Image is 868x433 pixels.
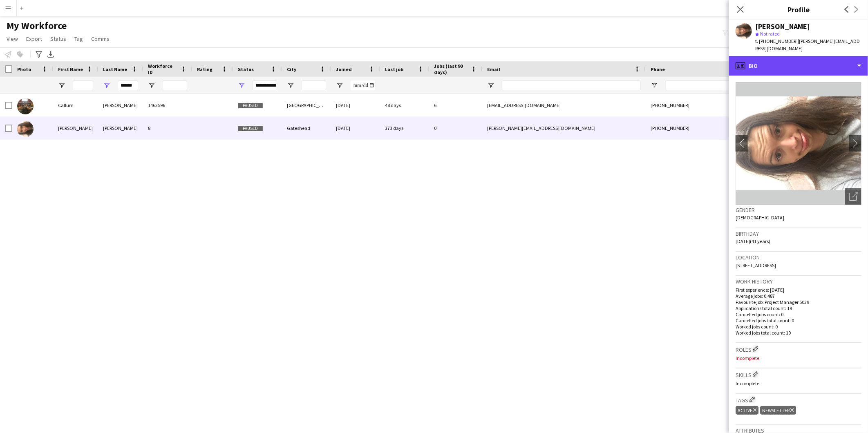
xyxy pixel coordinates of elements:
button: Open Filter Menu [651,82,658,89]
input: First Name Filter Input [73,80,93,90]
h3: Profile [729,4,868,15]
input: City Filter Input [302,80,326,90]
div: [DATE] [331,94,380,116]
h3: Work history [736,278,861,285]
input: Workforce ID Filter Input [163,80,187,90]
span: Photo [17,66,31,72]
div: [PERSON_NAME] [53,117,98,139]
h3: Roles [736,345,861,353]
span: Paused [238,125,263,132]
img: Crew avatar or photo [736,82,861,205]
div: Newsletter [760,406,796,415]
div: Open photos pop-in [845,188,861,205]
p: Favourite job: Project Manager 5039 [736,299,861,305]
span: Email [487,66,500,72]
div: 373 days [380,117,429,139]
div: [PERSON_NAME] [98,94,143,116]
div: [PERSON_NAME] [98,117,143,139]
span: Export [26,35,42,42]
div: [PERSON_NAME] [755,23,810,30]
div: Bio [729,56,868,76]
p: Cancelled jobs total count: 0 [736,317,861,324]
div: [EMAIL_ADDRESS][DOMAIN_NAME] [482,94,646,116]
h3: Skills [736,370,861,379]
input: Joined Filter Input [351,80,375,90]
div: 1463596 [143,94,192,116]
img: Callum Rhodes [17,98,34,114]
app-action-btn: Advanced filters [34,49,44,59]
div: Gateshead [282,117,331,139]
span: Status [50,35,66,42]
div: 0 [429,117,482,139]
a: Comms [88,33,113,44]
div: [GEOGRAPHIC_DATA] [282,94,331,116]
a: Status [47,33,69,44]
input: Last Name Filter Input [118,80,138,90]
h3: Tags [736,395,861,404]
p: Worked jobs count: 0 [736,324,861,330]
span: | [PERSON_NAME][EMAIL_ADDRESS][DOMAIN_NAME] [755,38,860,51]
div: [PHONE_NUMBER] [646,94,750,116]
button: Open Filter Menu [336,82,343,89]
span: [STREET_ADDRESS] [736,262,776,268]
h3: Gender [736,206,861,214]
span: My Workforce [7,20,67,32]
p: Average jobs: 0.487 [736,293,861,299]
button: Open Filter Menu [287,82,294,89]
a: View [3,33,21,44]
img: Sarah Rhodes [17,121,34,137]
app-action-btn: Export XLSX [46,49,56,59]
button: Open Filter Menu [487,82,494,89]
span: Comms [91,35,110,42]
span: t. [PHONE_NUMBER] [755,38,798,44]
span: Not rated [760,31,780,37]
span: Workforce ID [148,63,177,75]
p: Incomplete [736,355,861,361]
div: [PERSON_NAME][EMAIL_ADDRESS][DOMAIN_NAME] [482,117,646,139]
div: Callum [53,94,98,116]
input: Email Filter Input [502,80,641,90]
p: Worked jobs total count: 19 [736,330,861,336]
a: Tag [71,33,86,44]
h3: Location [736,254,861,261]
span: Joined [336,66,352,72]
h3: Birthday [736,230,861,237]
div: 6 [429,94,482,116]
span: Jobs (last 90 days) [434,63,468,75]
div: [PHONE_NUMBER] [646,117,750,139]
div: 48 days [380,94,429,116]
span: Rating [197,66,213,72]
button: Open Filter Menu [103,82,110,89]
span: [DEMOGRAPHIC_DATA] [736,214,784,221]
div: 8 [143,117,192,139]
p: First experience: [DATE] [736,287,861,293]
span: View [7,35,18,42]
span: Tag [74,35,83,42]
button: Open Filter Menu [238,82,245,89]
span: First Name [58,66,83,72]
input: Phone Filter Input [665,80,745,90]
span: Last job [385,66,403,72]
button: Open Filter Menu [148,82,155,89]
div: [DATE] [331,117,380,139]
span: [DATE] (41 years) [736,238,770,244]
span: Last Name [103,66,127,72]
a: Export [23,33,45,44]
p: Incomplete [736,380,861,386]
span: Status [238,66,254,72]
p: Applications total count: 19 [736,305,861,311]
span: City [287,66,296,72]
span: Phone [651,66,665,72]
button: Open Filter Menu [58,82,65,89]
div: Active [736,406,758,415]
span: Paused [238,103,263,109]
p: Cancelled jobs count: 0 [736,311,861,317]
